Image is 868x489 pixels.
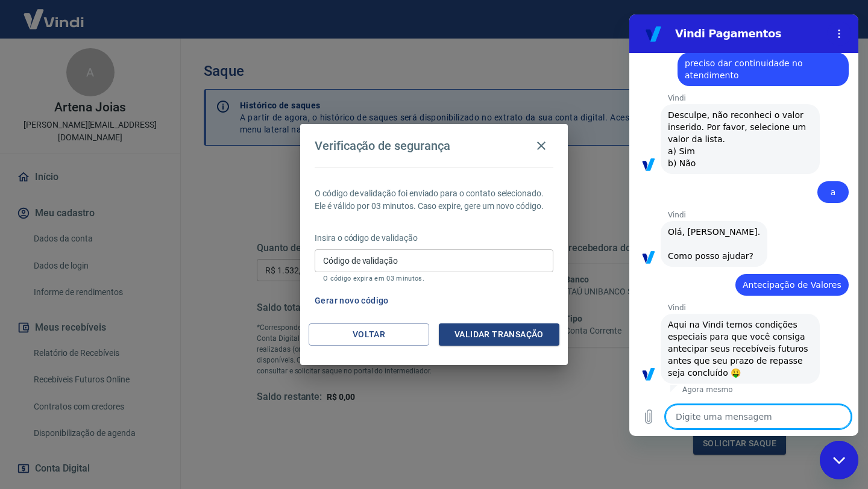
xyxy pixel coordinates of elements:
button: Gerar novo código [310,290,394,312]
p: Insira o código de validação [315,232,553,244]
p: O código expira em 03 minutos. [323,275,545,282]
button: Validar transação [439,323,559,346]
button: Voltar [309,323,429,346]
iframe: Botão para abrir a janela de mensagens, conversa em andamento [820,441,858,479]
iframe: Janela de mensagens [629,14,858,436]
h4: Verificação de segurança [315,139,450,153]
p: O código de validação foi enviado para o contato selecionado. Ele é válido por 03 minutos. Caso e... [315,187,553,213]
